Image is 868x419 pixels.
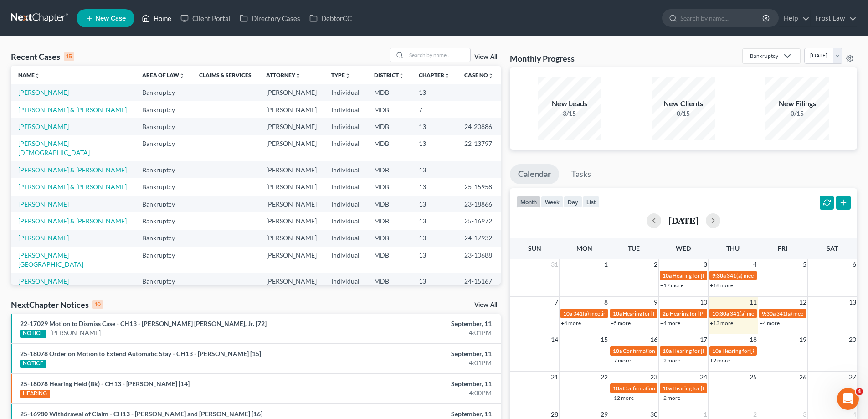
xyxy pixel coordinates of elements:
[856,388,863,395] span: 4
[776,310,864,317] span: 341(a) meeting for [PERSON_NAME]
[464,72,493,78] a: Case Nounfold_more
[710,357,730,364] a: +2 more
[663,272,672,279] span: 10a
[703,259,708,270] span: 3
[457,135,501,161] td: 22-13797
[779,10,810,26] a: Help
[802,259,807,270] span: 5
[411,135,457,161] td: 13
[259,212,324,229] td: [PERSON_NAME]
[259,84,324,101] td: [PERSON_NAME]
[457,196,501,212] td: 23-18866
[673,347,744,354] span: Hearing for [PERSON_NAME]
[20,360,46,368] div: NOTICE
[18,200,69,208] a: [PERSON_NAME]
[727,272,815,279] span: 341(a) meeting for [PERSON_NAME]
[848,334,857,345] span: 20
[367,101,411,118] td: MDB
[367,118,411,135] td: MDB
[457,230,501,247] td: 24-17932
[848,297,857,308] span: 13
[259,101,324,118] td: [PERSON_NAME]
[653,259,658,270] span: 2
[550,259,559,270] span: 31
[92,300,103,309] div: 10
[563,310,572,317] span: 10a
[18,234,69,242] a: [PERSON_NAME]
[367,135,411,161] td: MDB
[623,310,694,317] span: Hearing for [PERSON_NAME]
[135,273,192,290] td: Bankruptcy
[367,84,411,101] td: MDB
[663,310,669,317] span: 2p
[848,372,857,383] span: 27
[673,272,744,279] span: Hearing for [PERSON_NAME]
[235,10,305,26] a: Directory Cases
[64,52,74,61] div: 15
[340,328,492,337] div: 4:01PM
[367,161,411,178] td: MDB
[340,379,492,388] div: September, 11
[510,53,575,64] h3: Monthly Progress
[11,299,103,310] div: NextChapter Notices
[564,196,582,208] button: day
[563,164,599,184] a: Tasks
[663,347,672,354] span: 10a
[324,273,367,290] td: Individual
[730,310,818,317] span: 341(a) meeting for [PERSON_NAME]
[18,166,127,174] a: [PERSON_NAME] & [PERSON_NAME]
[649,372,658,383] span: 23
[576,244,592,252] span: Mon
[550,334,559,345] span: 14
[367,230,411,247] td: MDB
[411,212,457,229] td: 13
[600,334,609,345] span: 15
[811,10,857,26] a: Frost Law
[340,349,492,358] div: September, 11
[538,109,601,118] div: 3/15
[324,196,367,212] td: Individual
[528,244,541,252] span: Sun
[18,183,127,191] a: [PERSON_NAME] & [PERSON_NAME]
[457,247,501,273] td: 23-10688
[660,357,680,364] a: +2 more
[11,51,74,62] div: Recent Cases
[722,347,793,354] span: Hearing for [PERSON_NAME]
[652,109,715,118] div: 0/15
[331,72,350,78] a: Typeunfold_more
[623,385,726,392] span: Confirmation hearing for [PERSON_NAME]
[749,334,758,345] span: 18
[649,334,658,345] span: 16
[135,230,192,247] td: Bankruptcy
[399,73,404,78] i: unfold_more
[135,178,192,195] td: Bankruptcy
[135,247,192,273] td: Bankruptcy
[324,101,367,118] td: Individual
[510,164,559,184] a: Calendar
[324,135,367,161] td: Individual
[411,101,457,118] td: 7
[50,328,101,337] a: [PERSON_NAME]
[554,297,559,308] span: 7
[561,320,581,326] a: +4 more
[613,310,622,317] span: 10a
[457,178,501,195] td: 25-15958
[324,178,367,195] td: Individual
[628,244,640,252] span: Tue
[20,330,46,338] div: NOTICE
[827,244,838,252] span: Sat
[324,161,367,178] td: Individual
[95,15,126,22] span: New Case
[411,247,457,273] td: 13
[457,273,501,290] td: 24-15167
[18,251,83,268] a: [PERSON_NAME][GEOGRAPHIC_DATA]
[457,212,501,229] td: 25-16972
[135,84,192,101] td: Bankruptcy
[712,310,729,317] span: 10:30a
[259,118,324,135] td: [PERSON_NAME]
[750,52,778,60] div: Bankruptcy
[20,410,262,418] a: 25-16980 Withdrawal of Claim - CH13 - [PERSON_NAME] and [PERSON_NAME] [16]
[837,388,859,410] iframe: Intercom live chat
[324,230,367,247] td: Individual
[582,196,600,208] button: list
